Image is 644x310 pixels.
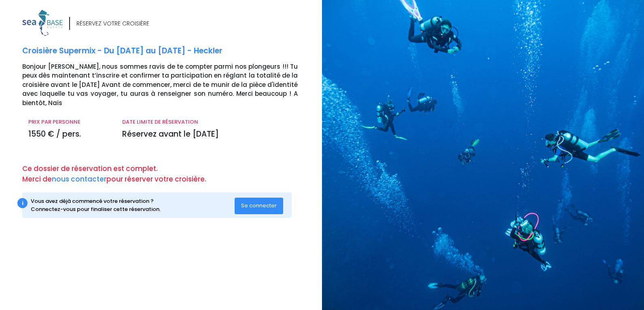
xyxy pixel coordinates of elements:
a: Se connecter [235,202,283,209]
p: Ce dossier de réservation est complet. Merci de pour réserver votre croisière. [22,164,316,184]
p: Bonjour [PERSON_NAME], nous sommes ravis de te compter parmi nos plongeurs !!! Tu peux dès mainte... [22,62,316,108]
span: Se connecter [241,202,277,209]
div: Vous avez déjà commencé votre réservation ? Connectez-vous pour finaliser cette réservation. [31,197,235,213]
div: i [17,198,28,208]
div: RÉSERVEZ VOTRE CROISIÈRE [76,19,149,28]
img: logo_color1.png [22,10,63,36]
p: Croisière Supermix - Du [DATE] au [DATE] - Heckler [22,45,316,57]
p: PRIX PAR PERSONNE [28,118,110,126]
button: Se connecter [235,198,283,214]
p: DATE LIMITE DE RÉSERVATION [122,118,298,126]
p: 1550 € / pers. [28,129,110,140]
p: Réservez avant le [DATE] [122,129,298,140]
a: nous contacter [52,174,106,184]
